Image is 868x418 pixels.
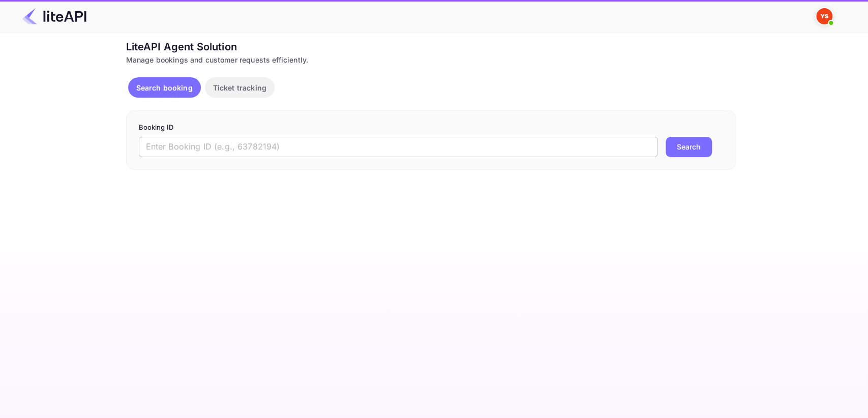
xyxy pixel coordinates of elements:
img: LiteAPI Logo [22,8,86,24]
img: Yandex Support [816,8,832,24]
button: Search [666,137,712,157]
p: Ticket tracking [213,82,266,93]
div: Manage bookings and customer requests efficiently. [126,54,736,65]
p: Search booking [136,82,193,93]
p: Booking ID [139,123,724,133]
input: Enter Booking ID (e.g., 63782194) [139,137,657,157]
div: LiteAPI Agent Solution [126,39,736,54]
